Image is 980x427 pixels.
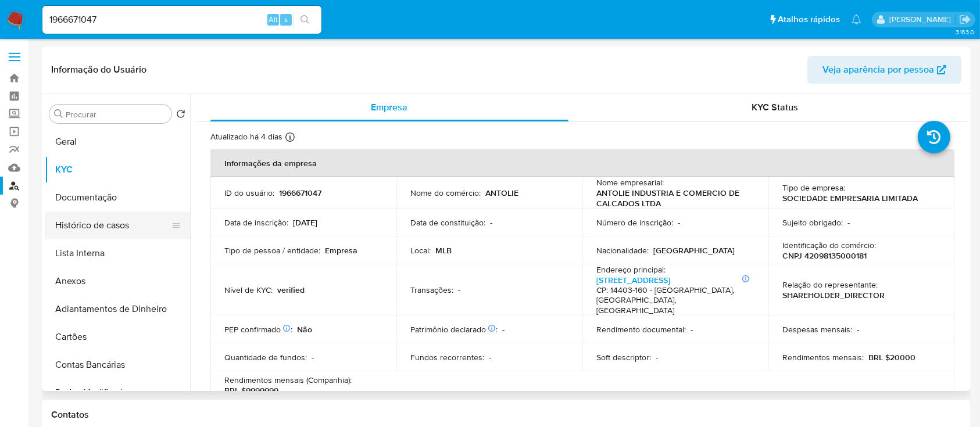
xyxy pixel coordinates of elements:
p: Local : [410,245,431,256]
p: Nome do comércio : [410,188,481,198]
a: Notificações [852,15,861,24]
p: Endereço principal : [596,264,666,275]
p: Número de inscrição : [596,217,673,228]
span: Alt [269,14,278,25]
button: Veja aparência por pessoa [807,56,961,84]
p: - [502,324,505,335]
button: Procurar [54,109,63,119]
p: - [857,324,859,335]
a: [STREET_ADDRESS] [596,274,670,286]
p: Data de constituição : [410,217,485,228]
span: s [284,14,288,25]
button: Lista Interna [45,239,190,267]
button: Retornar ao pedido padrão [176,109,185,122]
p: Patrimônio declarado : [410,324,498,335]
p: Quantidade de fundos : [224,352,307,363]
h1: Contatos [51,409,961,421]
p: Transações : [410,285,453,295]
p: 1966671047 [279,188,321,198]
p: ANTOLIE INDUSTRIA E COMERCIO DE CALCADOS LTDA [596,188,750,209]
button: Anexos [45,267,190,295]
a: Sair [959,13,971,26]
p: Tipo de pessoa / entidade : [224,245,320,256]
p: ID do usuário : [224,188,274,198]
p: Sujeito obrigado : [782,217,843,228]
p: - [678,217,680,228]
p: Rendimentos mensais : [782,352,864,363]
p: - [489,352,491,363]
button: Cartões [45,323,190,351]
p: Despesas mensais : [782,324,852,335]
span: Veja aparência por pessoa [822,56,934,84]
p: Rendimento documental : [596,324,686,335]
p: Tipo de empresa : [782,182,845,193]
p: - [656,352,658,363]
p: [GEOGRAPHIC_DATA] [653,245,735,256]
button: Contas Bancárias [45,351,190,379]
span: Empresa [371,101,407,114]
button: Histórico de casos [45,211,181,239]
p: BRL $9999999 [224,385,278,396]
p: CNPJ 42098135000181 [782,250,867,261]
p: - [458,285,460,295]
button: Dados Modificados [45,379,190,407]
p: Soft descriptor : [596,352,651,363]
p: verified [277,285,305,295]
p: Nível de KYC : [224,285,273,295]
button: Documentação [45,184,190,211]
button: Geral [45,128,190,156]
p: ANTOLIE [485,188,518,198]
th: Informações da empresa [210,149,954,177]
p: PEP confirmado : [224,324,292,335]
h1: Informação do Usuário [51,64,146,76]
p: [DATE] [293,217,317,228]
p: - [312,352,314,363]
p: Data de inscrição : [224,217,288,228]
span: Atalhos rápidos [778,13,840,26]
p: BRL $20000 [868,352,915,363]
p: Empresa [325,245,357,256]
input: Procurar [66,109,167,120]
p: Identificação do comércio : [782,240,876,250]
button: KYC [45,156,190,184]
p: SHAREHOLDER_DIRECTOR [782,290,885,300]
p: Fundos recorrentes : [410,352,484,363]
p: Relação do representante : [782,279,878,290]
p: Atualizado há 4 dias [210,131,282,142]
p: anna.almeida@mercadopago.com.br [889,14,955,25]
button: Adiantamentos de Dinheiro [45,295,190,323]
h4: CP: 14403-160 - [GEOGRAPHIC_DATA], [GEOGRAPHIC_DATA], [GEOGRAPHIC_DATA] [596,285,750,316]
p: Não [297,324,312,335]
input: Pesquise usuários ou casos... [42,12,321,27]
p: SOCIEDADE EMPRESARIA LIMITADA [782,193,918,203]
p: Nacionalidade : [596,245,649,256]
p: - [490,217,492,228]
p: - [847,217,850,228]
p: MLB [435,245,452,256]
p: - [691,324,693,335]
p: Rendimentos mensais (Companhia) : [224,375,352,385]
span: KYC Status [752,101,798,114]
button: search-icon [293,12,317,28]
p: Nome empresarial : [596,177,664,188]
